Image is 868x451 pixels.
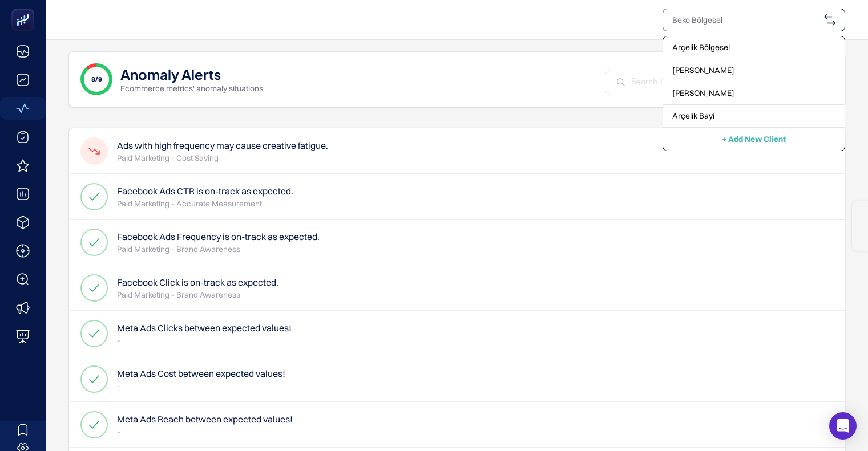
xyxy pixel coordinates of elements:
p: - [117,380,285,392]
h4: Facebook Ads CTR is on-track as expected. [117,184,293,198]
span: Arçelik Bayi [672,110,714,121]
button: + Add New Client [722,132,786,146]
input: Search Insight [631,76,821,89]
img: Search Insight [617,78,625,87]
input: Beko Bölgesel [672,14,819,26]
h4: Meta Ads Reach between expected values! [117,412,293,426]
p: Paid Marketing - Brand Awareness [117,289,278,300]
p: Ecommerce metrics' anomaly situations [120,83,263,94]
span: [PERSON_NAME] [672,87,734,99]
div: Open Intercom Messenger [829,412,857,440]
span: + Add New Client [722,134,786,144]
span: 8/9 [91,75,102,84]
span: [PERSON_NAME] [672,64,734,76]
h4: Facebook Click is on-track as expected. [117,275,278,289]
h1: Anomaly Alerts [120,64,221,83]
p: Paid Marketing - Cost Saving [117,152,328,164]
p: - [117,335,292,346]
p: Paid Marketing - Brand Awareness [117,243,320,255]
span: Arçelik Bölgesel [672,42,730,53]
h4: Meta Ads Cost between expected values! [117,367,285,380]
h4: Meta Ads Clicks between expected values! [117,321,292,335]
h4: Ads with high frequency may cause creative fatigue. [117,139,328,152]
img: svg%3e [824,14,835,26]
h4: Facebook Ads Frequency is on-track as expected. [117,230,320,243]
p: - [117,426,293,437]
p: Paid Marketing - Accurate Measurement [117,198,293,209]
